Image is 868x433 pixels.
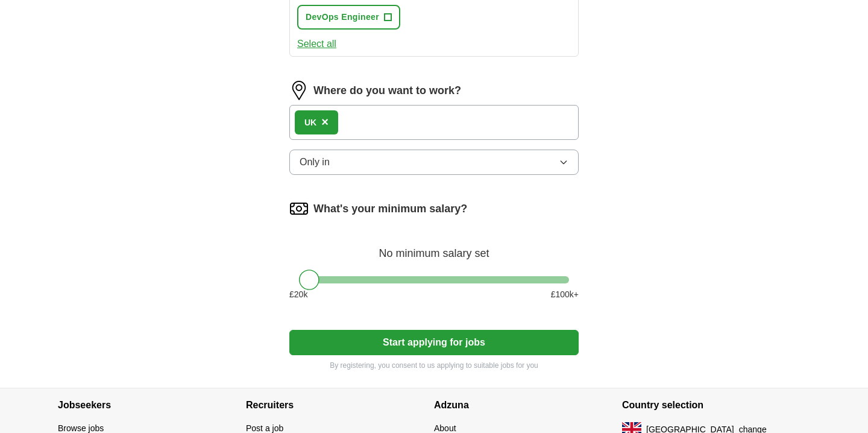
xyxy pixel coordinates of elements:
[304,118,316,127] strong: UK
[622,388,810,422] h4: Country selection
[289,360,579,371] p: By registering, you consent to us applying to suitable jobs for you
[246,423,283,433] a: Post a job
[289,81,309,100] img: location.png
[58,423,104,433] a: Browse jobs
[289,150,579,175] button: Only in
[551,288,579,301] span: £ 100 k+
[300,155,330,169] span: Only in
[289,199,309,218] img: salary.png
[313,83,461,99] label: Where do you want to work?
[297,5,400,30] button: DevOps Engineer
[321,115,329,128] span: ×
[289,288,307,301] span: £ 20 k
[297,37,336,51] button: Select all
[289,233,579,262] div: No minimum salary set
[321,113,329,131] button: ×
[289,330,579,355] button: Start applying for jobs
[434,423,456,433] a: About
[306,11,379,24] span: DevOps Engineer
[313,201,467,217] label: What's your minimum salary?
